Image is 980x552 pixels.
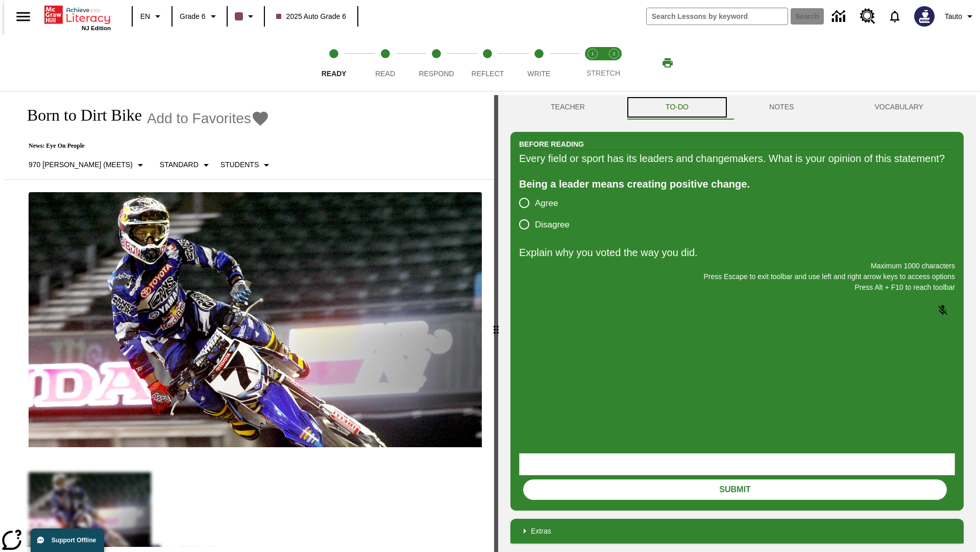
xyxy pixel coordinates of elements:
[458,35,517,91] button: Reflect step 4 of 5
[519,271,955,282] p: Press Escape to exit toolbar and use left and right arrow keys to access options
[834,95,964,120] button: VOCABULARY
[494,95,498,552] div: Press Enter or Spacebar and then press right and left arrow keys to move the slider
[136,7,168,26] button: Language: EN, Select a language
[4,95,494,547] div: reading
[941,7,980,26] button: Profile/Settings
[407,35,466,91] button: Respond step 3 of 5
[156,156,216,174] button: Scaffolds, Standard
[826,3,854,31] a: Data Center
[651,54,684,72] button: Print
[31,528,104,552] button: Support Offline
[930,298,955,323] button: Click to activate and allow voice recognition
[510,95,964,120] div: Instructional Panel Tabs
[519,176,955,192] div: Being a leader means creating positive change.
[945,11,962,22] span: Tauto
[881,3,908,30] a: Notifications
[519,282,955,293] p: Press Alt + F10 to reach toolbar
[44,4,111,31] div: Home
[531,526,551,537] p: Extras
[519,139,584,150] h2: Before Reading
[180,11,206,22] span: Grade 6
[304,35,363,91] button: Ready step 1 of 5
[519,150,955,167] div: Every field or sport has its leaders and changemakers. What is your opinion of this statement?
[419,70,454,78] span: Respond
[52,537,96,544] span: Support Offline
[29,159,133,170] p: 970 [PERSON_NAME] (Meets)
[375,70,395,78] span: Read
[523,479,947,500] button: Submit
[914,6,935,27] img: Avatar
[160,159,199,170] p: Standard
[854,3,881,30] a: Resource Center, Will open in new tab
[510,95,625,120] button: Teacher
[24,156,151,174] button: Select Lexile, 970 Lexile (Meets)
[147,109,269,127] button: Add to Favorites - Born to Dirt Bike
[140,11,150,22] span: EN
[4,8,149,17] body: Explain why you voted the way you did. Maximum 1000 characters Press Alt + F10 to reach toolbar P...
[509,35,569,91] button: Write step 5 of 5
[510,519,964,543] div: Extras
[472,70,504,78] span: Reflect
[355,35,414,91] button: Read step 2 of 5
[535,197,558,210] span: Agree
[586,69,620,77] span: STRETCH
[220,159,259,170] p: Students
[612,51,615,56] text: 2
[519,244,955,261] p: Explain why you voted the way you did.
[578,35,607,91] button: Stretch Read step 1 of 2
[625,95,729,120] button: TO-DO
[647,8,788,25] input: search field
[16,142,277,150] p: News: Eye On People
[231,7,261,26] button: Class color is dark brown. Change class color
[82,25,111,31] span: NJ Edition
[908,3,941,30] button: Select a new avatar
[591,51,594,56] text: 1
[519,192,578,235] div: poll
[176,7,224,26] button: Grade: Grade 6, Select a grade
[216,156,277,174] button: Select Student
[498,95,976,552] div: activity
[8,2,38,32] button: Open side menu
[29,192,482,448] img: Motocross racer James Stewart flies through the air on his dirt bike.
[276,11,347,22] span: 2025 Auto Grade 6
[535,218,570,232] span: Disagree
[729,95,834,120] button: NOTES
[147,110,251,127] span: Add to Favorites
[527,70,550,78] span: Write
[519,261,955,271] p: Maximum 1000 characters
[16,106,142,125] h1: Born to Dirt Bike
[322,70,347,78] span: Ready
[599,35,629,91] button: Stretch Respond step 2 of 2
